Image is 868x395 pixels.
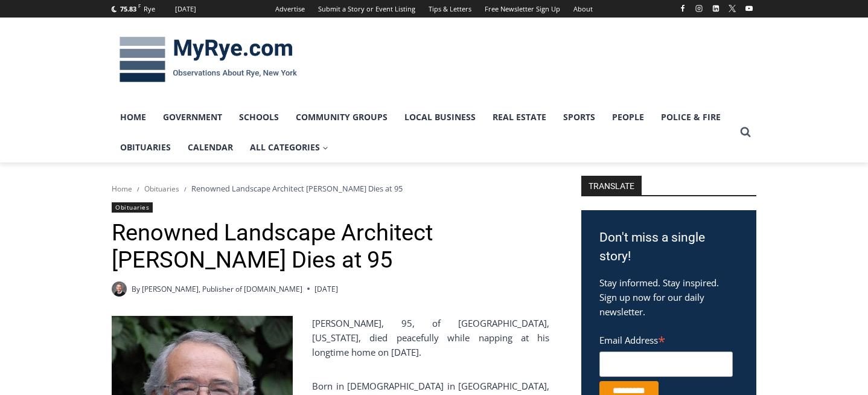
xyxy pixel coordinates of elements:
[742,1,756,16] a: YouTube
[112,132,179,162] a: Obituaries
[112,202,153,213] a: Obituaries
[144,4,155,14] div: Rye
[112,102,155,132] a: Home
[112,281,127,297] a: Author image
[231,102,287,132] a: Schools
[555,102,604,132] a: Sports
[653,102,729,132] a: Police & Fire
[112,219,549,274] h1: Renowned Landscape Architect [PERSON_NAME] Dies at 95
[581,176,642,195] strong: TRANSLATE
[184,185,187,193] span: /
[599,275,738,319] p: Stay informed. Stay inspired. Sign up now for our daily newsletter.
[250,141,328,154] span: All Categories
[175,4,196,14] div: [DATE]
[112,316,549,359] p: [PERSON_NAME], 95, of [GEOGRAPHIC_DATA], [US_STATE], died peacefully while napping at his longtim...
[675,1,690,16] a: Facebook
[241,132,337,162] a: All Categories
[137,185,139,193] span: /
[191,183,403,194] span: Renowned Landscape Architect [PERSON_NAME] Dies at 95
[599,328,733,350] label: Email Address
[142,284,302,294] a: [PERSON_NAME], Publisher of [DOMAIN_NAME]
[692,1,706,16] a: Instagram
[112,102,735,163] nav: Primary Navigation
[120,4,136,13] span: 75.83
[144,184,179,194] a: Obituaries
[112,28,305,91] img: MyRye.com
[396,102,484,132] a: Local Business
[138,2,141,9] span: F
[112,182,549,194] nav: Breadcrumbs
[112,184,132,194] a: Home
[484,102,555,132] a: Real Estate
[179,132,241,162] a: Calendar
[735,121,756,143] button: View Search Form
[287,102,396,132] a: Community Groups
[314,283,338,295] time: [DATE]
[709,1,723,16] a: Linkedin
[155,102,231,132] a: Government
[132,283,140,295] span: By
[604,102,653,132] a: People
[599,228,738,266] h3: Don't miss a single story!
[725,1,739,16] a: X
